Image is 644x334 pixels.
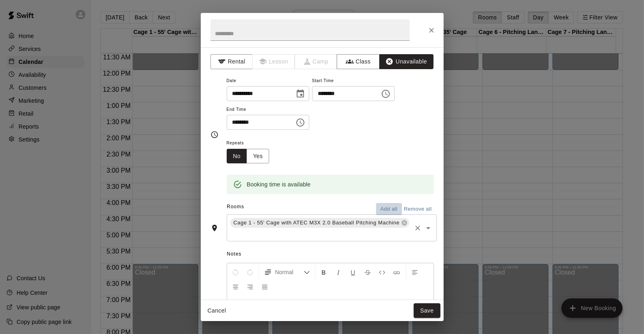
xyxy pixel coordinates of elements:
[332,265,345,279] button: Format Italics
[292,114,308,131] button: Choose time, selected time is 4:30 PM
[375,265,389,279] button: Insert Code
[292,86,308,102] button: Choose date, selected date is Sep 13, 2025
[210,54,253,69] button: Rental
[227,76,309,87] span: Date
[247,177,311,192] div: Booking time is available
[412,222,423,234] button: Clear
[390,265,404,279] button: Insert Link
[243,265,257,279] button: Redo
[261,265,313,279] button: Formatting Options
[210,224,219,232] svg: Rooms
[312,76,395,87] span: Start Time
[414,303,440,318] button: Save
[229,265,242,279] button: Undo
[275,268,304,276] span: Normal
[227,138,276,149] span: Repeats
[229,279,242,294] button: Center Align
[230,218,410,228] div: Cage 1 - 55' Cage with ATEC M3X 2.0 Baseball Pitching Machine
[243,279,257,294] button: Right Align
[227,149,247,164] button: No
[247,149,269,164] button: Yes
[210,131,219,139] svg: Timing
[295,54,338,69] span: Camps can only be created in the Services page
[204,303,230,318] button: Cancel
[402,203,434,216] button: Remove all
[227,248,434,261] span: Notes
[423,222,434,234] button: Open
[317,265,331,279] button: Format Bold
[379,54,434,69] button: Unavailable
[253,54,295,69] span: Lessons must be created in the Services page first
[378,86,394,102] button: Choose time, selected time is 1:30 PM
[424,23,439,38] button: Close
[258,279,272,294] button: Justify Align
[376,203,402,216] button: Add all
[227,149,270,164] div: outlined button group
[408,265,422,279] button: Left Align
[230,219,403,227] span: Cage 1 - 55' Cage with ATEC M3X 2.0 Baseball Pitching Machine
[227,104,309,115] span: End Time
[346,265,360,279] button: Format Underline
[337,54,379,69] button: Class
[361,265,374,279] button: Format Strikethrough
[227,204,244,209] span: Rooms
